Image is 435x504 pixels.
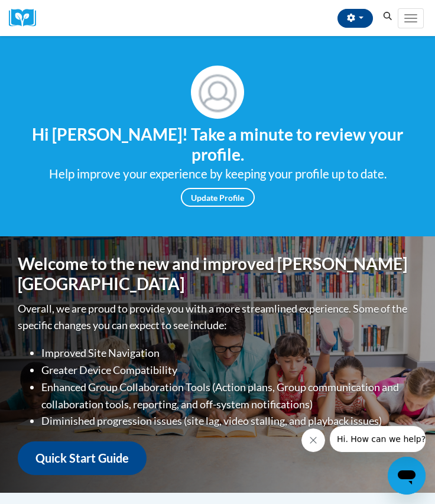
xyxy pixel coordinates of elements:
p: Overall, we are proud to provide you with a more streamlined experience. Some of the specific cha... [18,300,417,334]
h1: Welcome to the new and improved [PERSON_NAME][GEOGRAPHIC_DATA] [18,254,417,294]
li: Enhanced Group Collaboration Tools (Action plans, Group communication and collaboration tools, re... [41,379,417,413]
li: Improved Site Navigation [41,344,417,362]
iframe: Close message [301,428,325,452]
a: Quick Start Guide [18,441,147,475]
div: Help improve your experience by keeping your profile up to date. [9,164,426,184]
img: Logo brand [9,9,44,27]
a: Update Profile [181,188,255,207]
img: Profile Image [191,66,244,119]
iframe: Message from company [330,426,426,452]
li: Greater Device Compatibility [41,362,417,379]
iframe: Button to launch messaging window [388,457,426,495]
li: Diminished progression issues (site lag, video stalling, and playback issues) [41,412,417,430]
button: Account Settings [337,9,373,28]
button: Search [379,9,397,24]
a: Cox Campus [9,9,44,27]
h4: Hi [PERSON_NAME]! Take a minute to review your profile. [9,125,426,164]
